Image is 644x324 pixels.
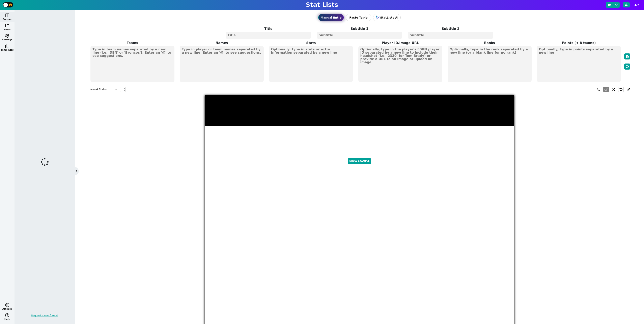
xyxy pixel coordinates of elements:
label: Ranks [445,41,534,45]
button: StatLists AI [373,14,401,21]
label: Player ID/Image URL [356,41,445,45]
label: Subtitle 1 [314,26,405,31]
span: help [5,313,10,318]
button: Manual Entry [318,14,344,21]
a: Request a new format [17,312,73,319]
div: Layout Styles [90,88,112,91]
label: Stats [266,41,356,45]
button: redo [603,87,609,92]
span: undo [596,87,601,92]
span: folder [5,23,10,28]
span: settings [5,33,10,38]
label: Subtitle 2 [405,26,496,31]
button: Paste Table [346,14,371,21]
label: Teams [88,41,177,45]
div: Begin by entering one or more team names [205,142,514,166]
span: redo [604,87,609,92]
label: Names [177,41,266,45]
button: Show Example [348,158,371,164]
button: undo [596,87,601,92]
label: Title [223,26,314,31]
span: space_dashboard [5,13,10,18]
span: monetization_on [5,303,10,307]
span: photo_library [5,44,10,48]
label: Points (< 8 teams) [534,41,623,45]
h1: Stat Lists [306,1,338,8]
